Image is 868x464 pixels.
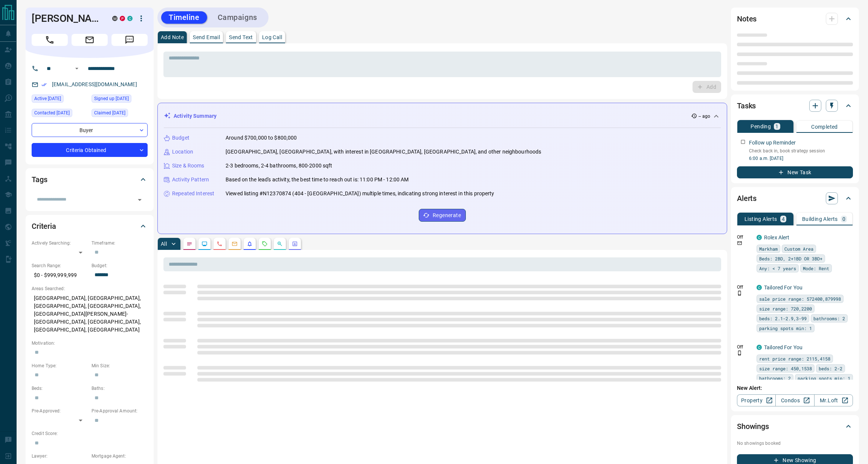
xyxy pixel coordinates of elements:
div: condos.ca [757,285,762,290]
span: bathrooms: 2 [759,374,791,382]
button: New Task [737,166,853,178]
p: Budget: [92,262,148,269]
span: Beds: 2BD, 2+1BD OR 3BD+ [759,255,822,262]
p: Based on the lead's activity, the best time to reach out is: 11:00 PM - 12:00 AM [226,176,409,184]
svg: Calls [217,241,223,247]
p: Pre-Approval Amount: [92,408,148,414]
span: size range: 450,1538 [759,365,812,372]
div: Criteria [32,217,148,235]
p: No showings booked [737,440,853,447]
p: Pre-Approved: [32,408,88,414]
h2: Tasks [737,100,756,112]
div: Tasks [737,97,853,115]
h1: [PERSON_NAME] [32,12,101,24]
button: Regenerate [419,209,466,222]
p: Home Type: [32,362,88,369]
a: Rolex Alert [764,234,789,240]
p: Actively Searching: [32,240,88,246]
span: beds: 2-2 [819,365,842,372]
p: Baths: [92,385,148,392]
div: condos.ca [757,345,762,350]
p: Listing Alerts [744,216,777,222]
p: [GEOGRAPHIC_DATA], [GEOGRAPHIC_DATA], [GEOGRAPHIC_DATA], [GEOGRAPHIC_DATA], [GEOGRAPHIC_DATA][PER... [32,292,148,336]
p: Off [737,234,752,240]
h2: Tags [32,173,47,186]
p: 0 [842,216,845,222]
p: Motivation: [32,340,148,347]
p: 2-3 bedrooms, 2-4 bathrooms, 800-2000 sqft [226,162,333,170]
p: Lawyer: [32,453,88,459]
div: Criteria Obtained [32,143,148,157]
button: Open [72,64,81,73]
p: Off [737,344,752,350]
div: Showings [737,417,853,435]
p: Off [737,284,752,291]
button: Campaigns [210,11,265,24]
p: 4 [782,216,785,222]
a: Condos [775,394,814,406]
p: Around $700,000 to $800,000 [226,134,297,142]
p: Size & Rooms [172,162,204,170]
div: Buyer [32,123,148,137]
svg: Email [737,240,742,246]
span: Mode: Rent [803,265,829,272]
p: Credit Score: [32,430,148,437]
p: Mortgage Agent: [92,453,148,459]
span: parking spots min: 1 [759,324,812,332]
div: condos.ca [127,16,133,21]
span: bathrooms: 2 [813,315,845,322]
div: condos.ca [757,235,762,240]
a: [EMAIL_ADDRESS][DOMAIN_NAME] [52,81,137,87]
p: Log Call [262,35,282,40]
svg: Notes [186,241,192,247]
div: Activity Summary-- ago [164,109,721,123]
span: rent price range: 2115,4158 [759,355,830,362]
button: Open [134,195,145,205]
span: Markham [759,245,778,253]
p: Pending [751,124,771,129]
div: Alerts [737,189,853,207]
svg: Requests [262,241,268,247]
div: Thu Nov 05 2020 [32,109,88,119]
span: parking spots min: 1 [798,374,850,382]
p: Activity Pattern [172,176,209,184]
h2: Alerts [737,192,757,204]
span: Custom Area [784,245,813,253]
p: Add Note [161,35,184,40]
span: sale price range: 572400,879998 [759,295,841,303]
p: Send Email [193,35,220,40]
div: mrloft.ca [112,16,117,21]
h2: Criteria [32,220,56,232]
span: Signed up [DATE] [94,95,129,102]
svg: Lead Browsing Activity [201,241,207,247]
p: Viewed listing #N12370874 (404 - [GEOGRAPHIC_DATA]) multiple times, indicating strong interest in... [226,190,494,198]
p: Budget [172,134,189,142]
p: Search Range: [32,262,88,269]
p: $0 - $999,999,999 [32,269,88,281]
a: Property [737,394,776,406]
a: Mr.Loft [814,394,853,406]
button: Timeline [161,11,207,24]
p: [GEOGRAPHIC_DATA], [GEOGRAPHIC_DATA], with interest in [GEOGRAPHIC_DATA], [GEOGRAPHIC_DATA], and ... [226,148,541,156]
div: property.ca [120,16,125,21]
p: New Alert: [737,384,853,392]
p: Check back in, book strategy session [749,148,853,154]
p: Timeframe: [92,240,148,246]
p: Repeated Interest [172,190,214,198]
p: All [161,241,167,246]
svg: Agent Actions [292,241,298,247]
p: Location [172,148,193,156]
span: size range: 720,2200 [759,305,812,312]
p: 6:00 a.m. [DATE] [749,155,853,162]
svg: Emails [232,241,238,247]
div: Sun Aug 31 2025 [32,94,88,105]
p: Min Size: [92,362,148,369]
a: Tailored For You [764,284,802,291]
div: Notes [737,10,853,28]
svg: Push Notification Only [737,291,742,296]
span: beds: 2.1-2.9,3-99 [759,315,807,322]
div: Thu Sep 11 2025 [92,109,148,119]
p: Areas Searched: [32,285,148,292]
span: Active [DATE] [34,95,61,102]
p: Activity Summary [174,112,217,120]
